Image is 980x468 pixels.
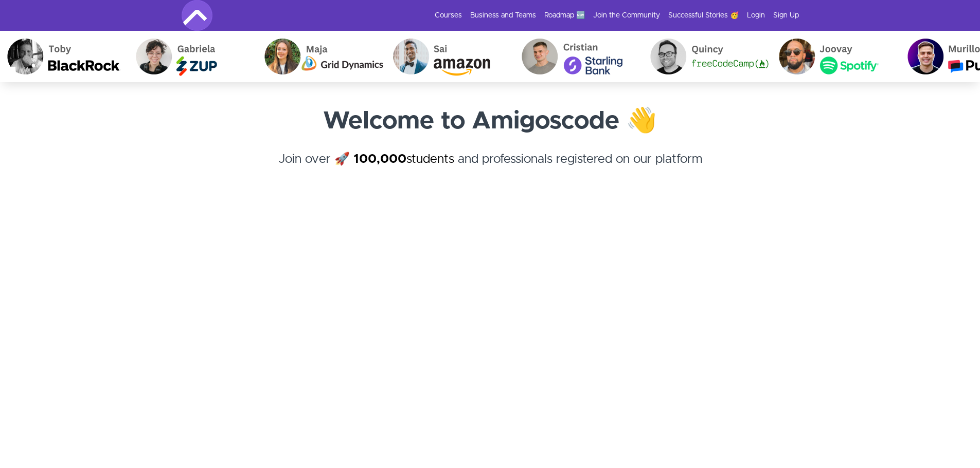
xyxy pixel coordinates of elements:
[771,31,900,82] img: Joovay
[544,10,585,21] a: Roadmap 🆕
[257,31,385,82] img: Maja
[668,10,739,21] a: Successful Stories 🥳
[182,150,799,187] h4: Join over 🚀 and professionals registered on our platform
[353,153,406,165] strong: 100,000
[747,10,765,21] a: Login
[470,10,536,21] a: Business and Teams
[323,109,657,134] strong: Welcome to Amigoscode 👋
[353,153,454,165] a: 100,000students
[643,31,771,82] img: Quincy
[514,31,643,82] img: Cristian
[385,31,514,82] img: Sai
[593,10,660,21] a: Join the Community
[128,31,257,82] img: Gabriela
[435,10,462,21] a: Courses
[773,10,799,21] a: Sign Up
